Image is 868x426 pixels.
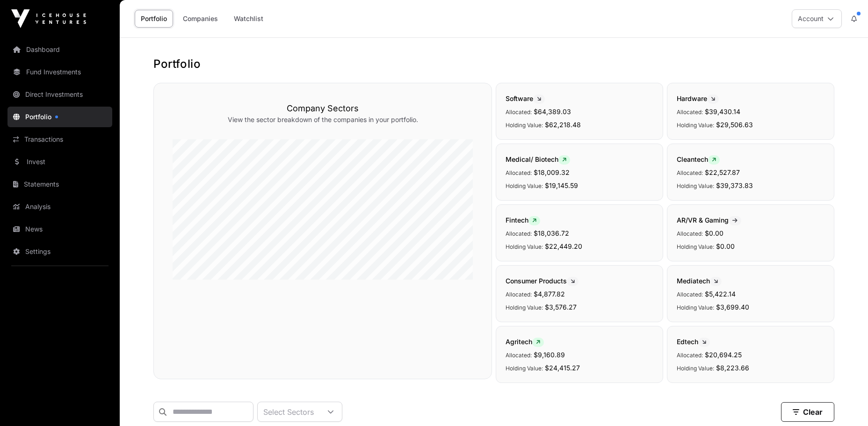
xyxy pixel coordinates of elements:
[677,352,703,359] span: Allocated:
[716,242,735,250] span: $0.00
[545,242,582,250] span: $22,449.20
[11,9,86,28] img: Icehouse Ventures Logo
[705,168,740,176] span: $22,527.87
[534,351,565,359] span: $9,160.89
[506,108,532,116] span: Allocated:
[506,94,545,102] span: Software
[792,9,842,28] button: Account
[7,129,112,150] a: Transactions
[716,121,753,129] span: $29,506.63
[7,196,112,217] a: Analysis
[173,115,473,124] p: View the sector breakdown of the companies in your portfolio.
[7,152,112,172] a: Invest
[153,57,834,72] h1: Portfolio
[677,291,703,298] span: Allocated:
[545,121,581,129] span: $62,218.48
[506,338,544,346] span: Agritech
[7,219,112,239] a: News
[506,122,543,129] span: Holding Value:
[534,168,570,176] span: $18,009.32
[677,94,719,102] span: Hardware
[677,182,714,189] span: Holding Value:
[506,365,543,372] span: Holding Value:
[7,84,112,105] a: Direct Investments
[506,243,543,250] span: Holding Value:
[7,62,112,82] a: Fund Investments
[506,182,543,189] span: Holding Value:
[677,122,714,129] span: Holding Value:
[506,291,532,298] span: Allocated:
[228,10,269,28] a: Watchlist
[781,402,834,422] button: Clear
[7,241,112,262] a: Settings
[716,303,749,311] span: $3,699.40
[506,155,570,163] span: Medical/ Biotech
[677,304,714,311] span: Holding Value:
[506,169,532,176] span: Allocated:
[705,229,723,237] span: $0.00
[677,277,722,285] span: Mediatech
[135,10,173,28] a: Portfolio
[677,155,720,163] span: Cleantech
[177,10,224,28] a: Companies
[545,364,580,372] span: $24,415.27
[7,174,112,195] a: Statements
[705,108,740,116] span: $39,430.14
[677,365,714,372] span: Holding Value:
[677,108,703,116] span: Allocated:
[534,229,569,237] span: $18,036.72
[258,402,319,421] div: Select Sectors
[506,352,532,359] span: Allocated:
[506,277,579,285] span: Consumer Products
[506,230,532,237] span: Allocated:
[7,107,112,127] a: Portfolio
[677,338,710,346] span: Edtech
[716,181,753,189] span: $39,373.83
[705,290,736,298] span: $5,422.14
[716,364,749,372] span: $8,223.66
[506,304,543,311] span: Holding Value:
[173,102,473,115] h3: Company Sectors
[545,303,577,311] span: $3,576.27
[705,351,742,359] span: $20,694.25
[7,39,112,60] a: Dashboard
[534,290,565,298] span: $4,877.82
[677,216,741,224] span: AR/VR & Gaming
[506,216,540,224] span: Fintech
[534,108,571,116] span: $64,389.03
[677,230,703,237] span: Allocated:
[677,169,703,176] span: Allocated:
[545,181,578,189] span: $19,145.59
[677,243,714,250] span: Holding Value:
